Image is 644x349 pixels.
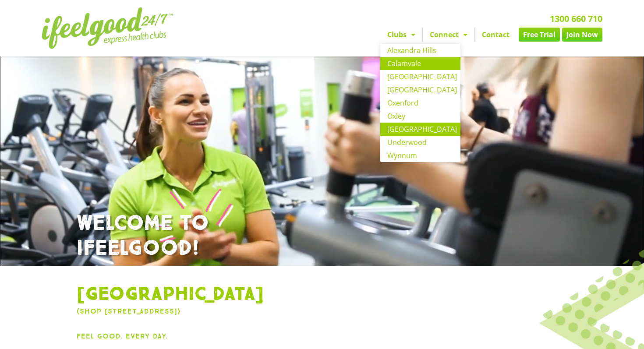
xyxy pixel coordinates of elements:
a: Underwood [380,136,460,149]
nav: Menu [241,28,602,42]
a: Calamvale [380,57,460,70]
a: Join Now [562,28,602,42]
a: Clubs [380,28,422,42]
a: [GEOGRAPHIC_DATA] [380,123,460,136]
h1: WELCOME TO IFEELGOOD! [77,211,567,261]
a: Alexandra Hills [380,44,460,57]
a: [GEOGRAPHIC_DATA] [380,70,460,83]
ul: Clubs [380,44,460,162]
a: Oxley [380,109,460,123]
a: Contact [475,28,517,42]
a: Connect [423,28,474,42]
a: (Shop [STREET_ADDRESS]) [77,307,180,315]
a: 1300 660 710 [550,13,602,25]
a: Free Trial [519,28,560,42]
a: [GEOGRAPHIC_DATA] [380,83,460,96]
h1: [GEOGRAPHIC_DATA] [77,283,567,306]
a: Oxenford [380,96,460,109]
strong: Feel Good. Every Day. [77,332,168,340]
a: Wynnum [380,149,460,162]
